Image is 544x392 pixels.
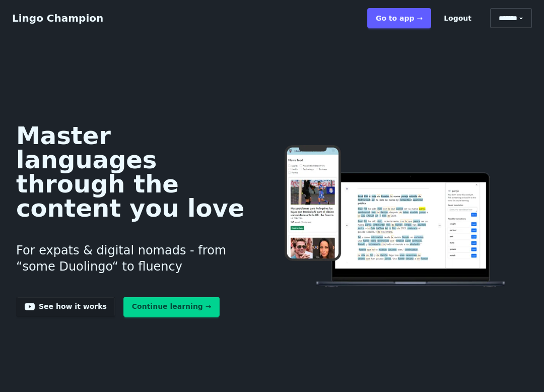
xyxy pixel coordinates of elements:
button: Logout [435,8,480,28]
a: Continue learning → [123,297,220,317]
a: Go to app ➝ [367,8,431,28]
h1: Master languages through the content you love [16,123,248,220]
img: Learn languages online [264,145,528,289]
a: See how it works [16,297,115,317]
h3: For expats & digital nomads - from “some Duolingo“ to fluency [16,230,248,287]
a: Lingo Champion [12,12,103,24]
